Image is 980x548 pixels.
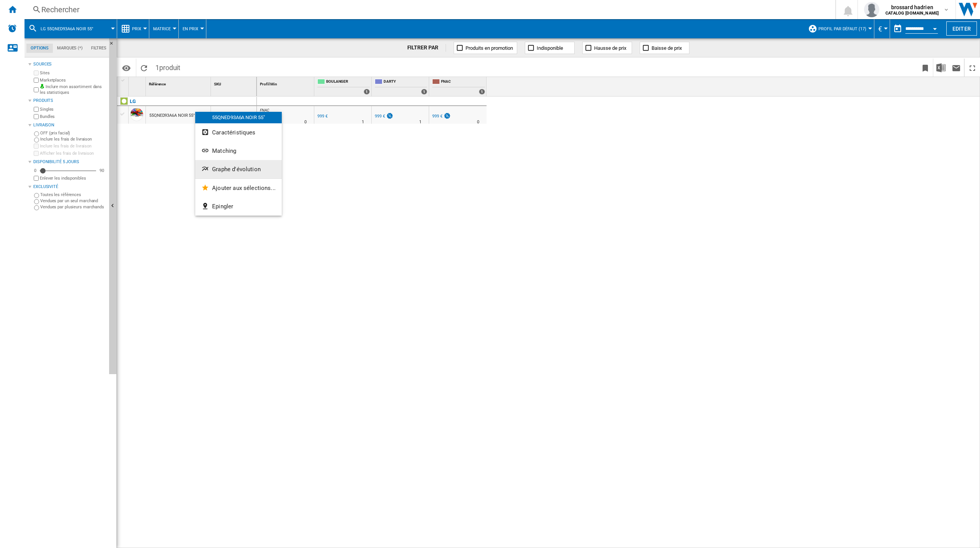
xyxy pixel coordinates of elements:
[195,142,282,160] button: Matching
[212,185,276,191] span: Ajouter aux sélections...
[195,197,282,216] button: Epingler...
[212,166,261,173] span: Graphe d'évolution
[212,203,233,210] span: Epingler
[212,147,236,154] span: Matching
[195,179,282,197] button: Ajouter aux sélections...
[195,123,282,142] button: Caractéristiques
[195,160,282,178] button: Graphe d'évolution
[212,129,255,136] span: Caractéristiques
[195,112,282,123] div: 55QNED93A6A NOIR 55"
